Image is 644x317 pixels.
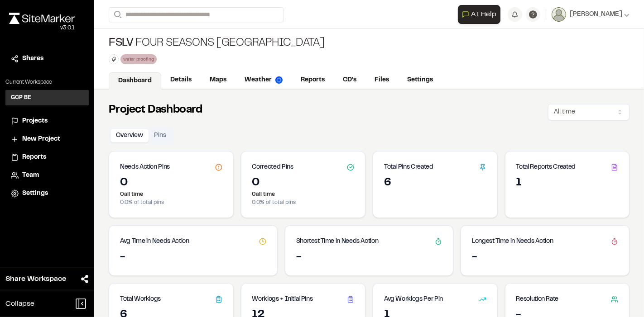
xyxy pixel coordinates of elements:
[235,71,292,89] a: Weather
[516,162,576,172] h3: Total Reports Created
[5,274,66,284] span: Share Workspace
[22,54,43,64] span: Shares
[292,71,334,89] a: Reports
[120,162,170,172] h3: Needs Action Pins
[275,76,283,84] img: precipai.png
[161,71,201,89] a: Details
[149,129,172,142] button: Pins
[11,116,83,126] a: Projects
[384,176,486,190] div: 6
[11,170,83,180] a: Team
[11,134,83,144] a: New Project
[120,176,222,190] div: 0
[109,36,325,51] div: Four Seasons [GEOGRAPHIC_DATA]
[334,71,365,89] a: CD's
[471,9,496,20] span: AI Help
[472,250,618,265] div: -
[516,294,559,304] h3: Resolution Rate
[9,24,75,32] div: Oh geez...please don't...
[252,190,355,199] p: 0 all time
[120,294,161,304] h3: Total Worklogs
[398,71,442,89] a: Settings
[11,189,83,199] a: Settings
[516,176,619,190] div: 1
[296,237,379,246] h3: Shortest Time in Needs Action
[11,54,83,64] a: Shares
[120,250,266,265] div: -
[252,176,355,190] div: 0
[22,152,46,162] span: Reports
[552,7,630,22] button: [PERSON_NAME]
[120,54,157,64] div: water proofing
[384,162,433,172] h3: Total Pins Created
[22,134,60,144] span: New Project
[5,78,89,86] p: Current Workspace
[120,190,222,199] p: 0 all time
[552,7,566,22] img: User
[252,294,313,304] h3: Worklogs + Initial Pins
[120,199,222,207] p: 0.0 % of total pins
[120,237,189,246] h3: Avg Time in Needs Action
[109,103,202,118] h2: Project Dashboard
[22,189,48,199] span: Settings
[252,199,355,207] p: 0.0 % of total pins
[5,298,34,309] span: Collapse
[384,294,443,304] h3: Avg Worklogs Per Pin
[9,13,75,24] img: rebrand.png
[365,71,398,89] a: Files
[458,5,500,24] button: Open AI Assistant
[472,237,553,246] h3: Longest Time in Needs Action
[570,9,622,19] span: [PERSON_NAME]
[252,162,293,172] h3: Corrected Pins
[109,72,161,90] a: Dashboard
[111,129,149,142] button: Overview
[109,36,134,51] span: FSLV
[11,94,31,102] h3: GCP BE
[22,116,48,126] span: Projects
[22,170,39,180] span: Team
[109,54,119,64] button: Edit Tags
[296,250,442,265] div: -
[201,71,235,89] a: Maps
[109,7,125,22] button: Search
[11,152,83,162] a: Reports
[458,5,504,24] div: Open AI Assistant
